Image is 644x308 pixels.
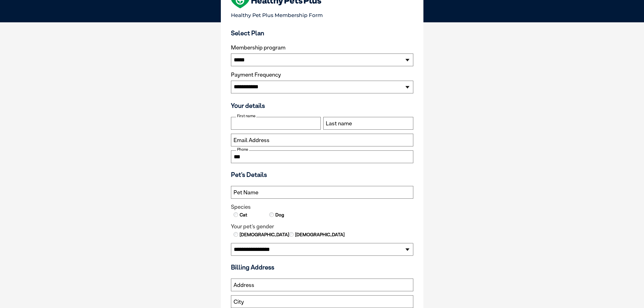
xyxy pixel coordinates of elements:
[275,212,284,218] label: Dog
[295,231,345,238] label: [DEMOGRAPHIC_DATA]
[231,29,413,37] h3: Select Plan
[234,299,244,305] label: City
[239,212,247,218] label: Cat
[231,72,281,78] label: Payment Frequency
[231,223,413,230] legend: Your pet's gender
[231,44,413,51] label: Membership program
[236,147,249,152] label: Phone
[229,171,415,178] h3: Pet's Details
[231,102,413,109] h3: Your details
[236,114,256,118] label: First name
[234,282,254,288] label: Address
[231,263,413,271] h3: Billing Address
[326,120,352,127] label: Last name
[234,137,270,144] label: Email Address
[231,204,413,210] legend: Species
[239,231,289,238] label: [DEMOGRAPHIC_DATA]
[231,10,413,18] p: Healthy Pet Plus Membership Form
